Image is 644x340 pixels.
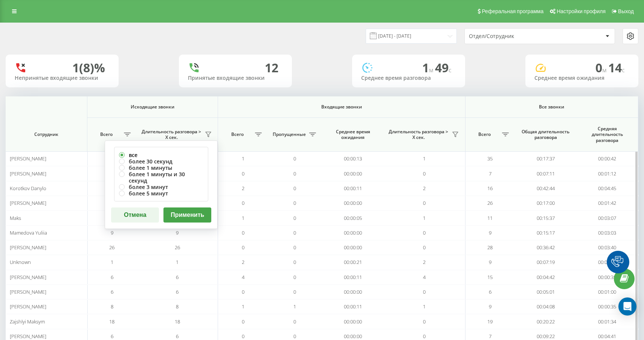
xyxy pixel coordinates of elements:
[328,129,377,140] span: Среднее время ожидания
[109,318,114,325] span: 18
[322,226,384,240] td: 00:00:00
[577,240,638,255] td: 00:03:40
[322,151,384,166] td: 00:00:13
[119,184,203,190] label: более 3 минут
[242,215,244,221] span: 1
[521,129,570,140] span: Общая длительность разговора
[10,259,31,265] span: Unknown
[489,303,491,310] span: 9
[322,314,384,329] td: 00:00:00
[449,66,452,74] span: c
[577,210,638,225] td: 00:03:07
[577,314,638,329] td: 00:01:34
[293,155,296,162] span: 0
[10,318,45,325] span: Zajshlyi Maksym
[608,59,625,76] span: 14
[293,303,296,310] span: 1
[10,200,46,206] span: [PERSON_NAME]
[111,274,113,281] span: 6
[515,314,577,329] td: 00:20:22
[469,33,559,40] div: Отдел/Сотрудник
[176,288,179,295] span: 6
[293,318,296,325] span: 0
[109,244,114,251] span: 26
[111,288,113,295] span: 6
[293,288,296,295] span: 0
[293,185,296,192] span: 0
[242,155,244,162] span: 1
[423,288,426,295] span: 0
[293,274,296,281] span: 0
[242,170,244,177] span: 0
[322,270,384,285] td: 00:00:11
[265,61,278,75] div: 12
[423,200,426,206] span: 0
[577,226,638,240] td: 00:03:03
[10,155,46,162] span: [PERSON_NAME]
[435,59,452,76] span: 49
[423,318,426,325] span: 0
[487,185,493,192] span: 16
[487,200,493,206] span: 26
[322,255,384,270] td: 00:00:21
[293,244,296,251] span: 0
[322,240,384,255] td: 00:00:00
[119,165,203,171] label: более 1 минуты
[13,131,79,137] span: Сотрудник
[188,75,283,81] div: Принятые входящие звонки
[111,259,113,265] span: 1
[176,229,179,236] span: 9
[489,170,491,177] span: 7
[515,210,577,225] td: 00:15:37
[293,215,296,221] span: 0
[515,226,577,240] td: 00:15:17
[242,229,244,236] span: 0
[423,303,426,310] span: 1
[111,333,113,340] span: 6
[515,285,577,299] td: 00:05:01
[489,229,491,236] span: 9
[322,196,384,210] td: 00:00:00
[111,303,113,310] span: 8
[15,75,110,81] div: Непринятые входящие звонки
[10,303,46,310] span: [PERSON_NAME]
[293,200,296,206] span: 0
[322,285,384,299] td: 00:00:00
[577,255,638,270] td: 00:02:26
[489,333,491,340] span: 7
[242,244,244,251] span: 0
[72,61,105,75] div: 1 (8)%
[242,318,244,325] span: 0
[10,170,46,177] span: [PERSON_NAME]
[293,333,296,340] span: 0
[577,196,638,210] td: 00:01:42
[10,288,46,295] span: [PERSON_NAME]
[242,303,244,310] span: 1
[423,155,426,162] span: 1
[515,196,577,210] td: 00:17:00
[222,131,252,137] span: Всего
[557,8,606,14] span: Настройки профиля
[487,274,493,281] span: 15
[423,185,426,192] span: 2
[242,274,244,281] span: 4
[487,318,493,325] span: 19
[515,270,577,285] td: 00:04:42
[423,229,426,236] span: 0
[622,66,625,74] span: c
[515,255,577,270] td: 00:07:19
[577,285,638,299] td: 00:01:00
[10,215,21,221] span: Maks
[175,318,180,325] span: 18
[97,104,208,110] span: Исходящие звонки
[583,126,632,143] span: Средняя длительность разговора
[423,244,426,251] span: 0
[515,240,577,255] td: 00:36:42
[272,131,307,137] span: Пропущенные
[111,207,159,223] button: Отмена
[10,185,46,192] span: Korotkov Danylo
[515,299,577,314] td: 00:04:08
[234,104,449,110] span: Входящие звонки
[423,215,426,221] span: 1
[423,333,426,340] span: 0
